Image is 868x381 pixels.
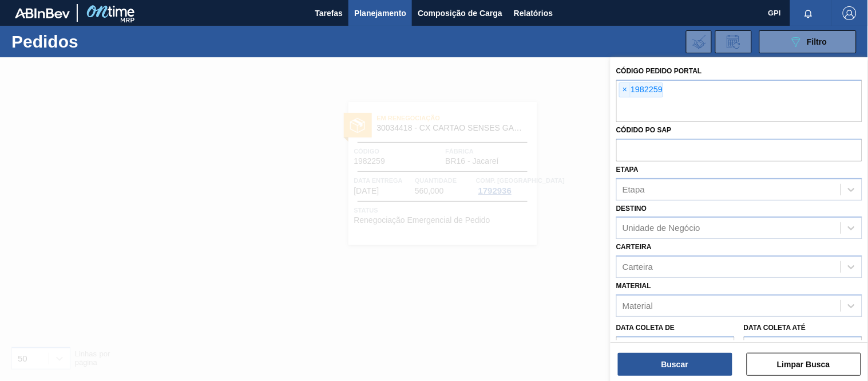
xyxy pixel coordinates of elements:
span: Tarefas [315,6,343,20]
span: Filtro [807,37,827,46]
span: × [620,83,631,97]
label: Material [616,282,651,290]
div: Solicitação de Revisão de Pedidos [715,30,752,53]
img: TNhmsLtSVTkK8tSr43FrP2fwEKptu5GPRR3wAAAABJRU5ErkJggg== [15,8,70,18]
div: 1982259 [619,83,663,97]
img: Logout [843,6,857,20]
div: Carteira [623,262,653,272]
label: Data coleta até [744,324,806,332]
div: Importar Negociações dos Pedidos [686,30,712,53]
input: dd/mm/yyyy [744,336,862,359]
input: dd/mm/yyyy [616,336,735,359]
label: Códido PO SAP [616,126,672,134]
span: Relatórios [514,6,553,20]
h1: Pedidos [11,35,176,48]
div: Material [623,301,653,311]
label: Destino [616,205,647,213]
div: Etapa [623,184,645,194]
span: Planejamento [354,6,406,20]
button: Filtro [759,30,857,53]
label: Data coleta de [616,324,675,332]
div: Unidade de Negócio [623,223,700,233]
label: Carteira [616,243,652,251]
label: Etapa [616,166,639,174]
button: Notificações [790,5,827,21]
label: Código Pedido Portal [616,67,702,75]
span: Composição de Carga [418,6,502,20]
